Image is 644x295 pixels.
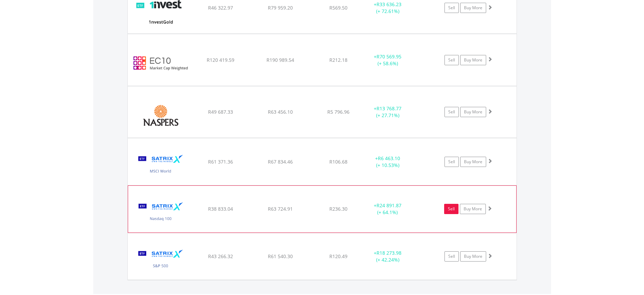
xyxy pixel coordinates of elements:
[207,57,234,63] span: R120 419.59
[376,202,401,209] span: R24 891.87
[460,55,486,65] a: Buy More
[329,206,347,212] span: R236.30
[268,206,293,212] span: R63 724.91
[376,250,401,256] span: R18 273.98
[376,53,401,60] span: R70 569.95
[444,3,459,13] a: Sell
[268,158,293,165] span: R67 834.46
[268,109,293,115] span: R63 456.10
[362,105,414,119] div: + (+ 27.71%)
[208,206,233,212] span: R38 833.04
[131,95,190,136] img: EQU.ZA.NPN.png
[378,155,400,161] span: R6 463.10
[266,57,294,63] span: R190 989.54
[362,1,414,15] div: + (+ 72.61%)
[460,204,486,214] a: Buy More
[362,202,413,216] div: + (+ 64.1%)
[376,1,401,8] span: R33 636.23
[131,43,190,84] img: EC10.EC.EC10.png
[444,157,459,167] a: Sell
[329,57,347,63] span: R212.18
[329,253,347,259] span: R120.49
[444,55,459,65] a: Sell
[376,105,401,112] span: R13 768.77
[208,109,233,115] span: R49 687.33
[132,194,190,230] img: EQU.ZA.STXNDQ.png
[362,155,414,169] div: + (+ 10.53%)
[329,158,347,165] span: R106.68
[460,3,486,13] a: Buy More
[131,242,190,278] img: EQU.ZA.STX500.png
[460,157,486,167] a: Buy More
[208,253,233,259] span: R43 266.32
[208,4,233,11] span: R46 322.97
[444,204,458,214] a: Sell
[444,251,459,262] a: Sell
[362,250,414,263] div: + (+ 42.24%)
[268,253,293,259] span: R61 540.30
[268,4,293,11] span: R79 959.20
[444,107,459,117] a: Sell
[362,53,414,67] div: + (+ 58.6%)
[460,251,486,262] a: Buy More
[131,147,190,183] img: EQU.ZA.STXWDM.png
[327,109,350,115] span: R5 796.96
[329,4,347,11] span: R569.50
[460,107,486,117] a: Buy More
[208,158,233,165] span: R61 371.36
